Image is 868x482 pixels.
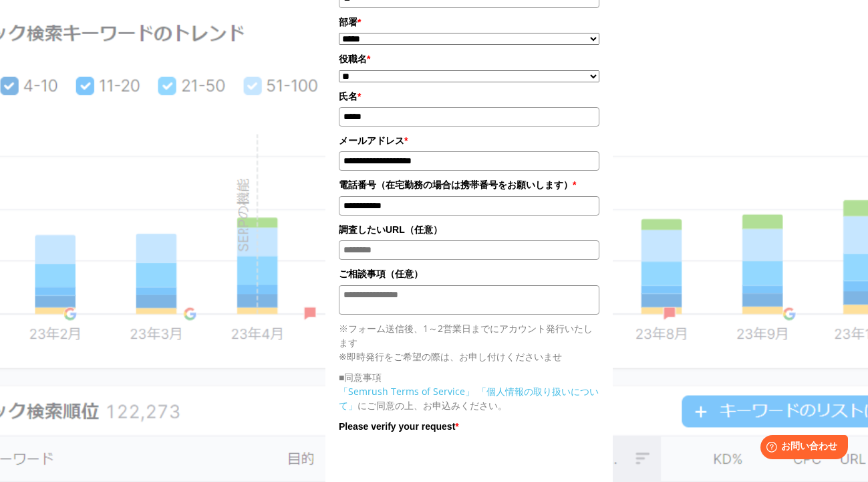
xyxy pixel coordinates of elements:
label: 電話番号（在宅勤務の場合は携帯番号をお願いします） [339,177,599,192]
p: ※フォーム送信後、1～2営業日までにアカウント発行いたします ※即時発行をご希望の際は、お申し付けくださいませ [339,321,599,364]
label: メールアドレス [339,133,599,148]
a: 「個人情報の取り扱いについて」 [339,385,599,412]
label: Please verify your request [339,419,599,434]
label: 部署 [339,15,599,29]
p: ■同意事項 [339,370,599,384]
label: 氏名 [339,89,599,104]
iframe: Help widget launcher [749,430,853,467]
p: にご同意の上、お申込みください。 [339,384,599,412]
label: 調査したいURL（任意） [339,222,599,237]
a: 「Semrush Terms of Service」 [339,385,474,398]
label: ご相談事項（任意） [339,266,599,281]
label: 役職名 [339,52,599,66]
